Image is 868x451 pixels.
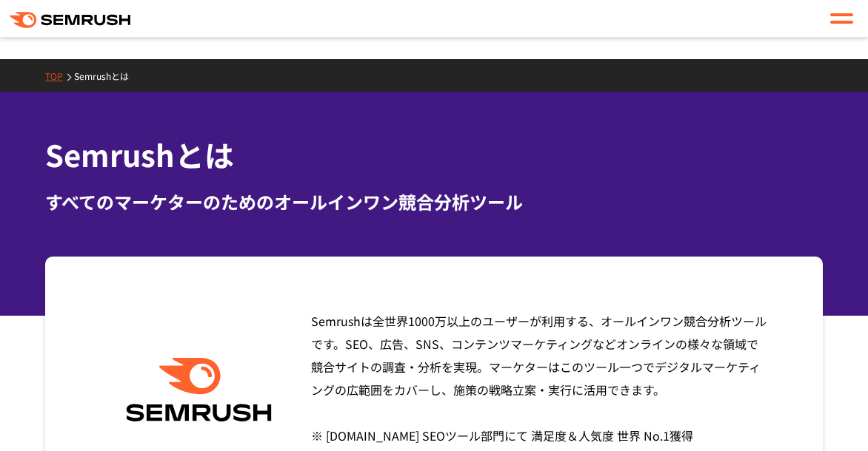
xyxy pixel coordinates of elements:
img: Semrush [118,358,279,422]
a: TOP [45,69,74,82]
div: すべてのマーケターのためのオールインワン競合分析ツール [45,189,823,215]
a: Semrushとは [74,69,140,82]
h1: Semrushとは [45,133,823,177]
